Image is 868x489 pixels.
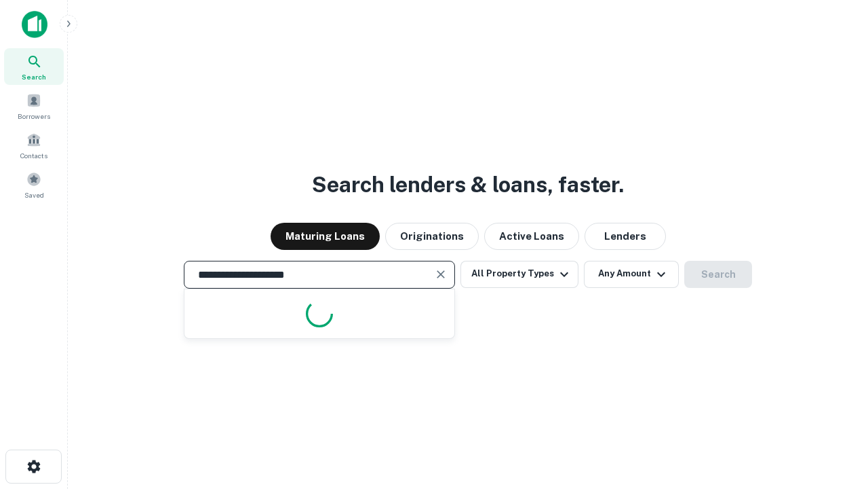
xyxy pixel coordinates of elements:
[584,261,679,288] button: Any Amount
[800,380,868,446] iframe: Chat Widget
[22,11,47,38] img: capitalize-icon.png
[431,265,450,284] button: Clear
[271,223,380,250] button: Maturing Loans
[385,223,479,250] button: Originations
[460,261,578,288] button: All Property Types
[24,189,44,200] span: Saved
[18,111,50,122] span: Borrowers
[20,150,47,161] span: Contacts
[4,48,64,85] a: Search
[22,71,46,82] span: Search
[4,127,64,164] a: Contacts
[312,168,624,201] h3: Search lenders & loans, faster.
[4,88,64,124] a: Borrowers
[484,223,579,250] button: Active Loans
[4,166,64,203] a: Saved
[585,223,666,250] button: Lenders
